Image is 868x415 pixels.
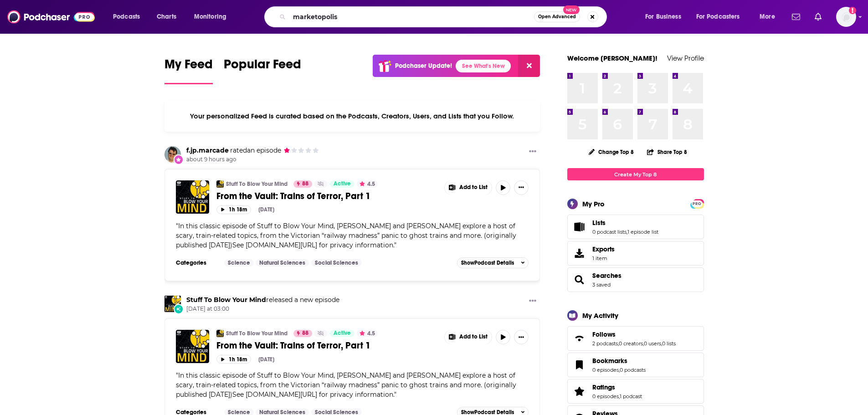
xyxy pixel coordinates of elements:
img: From the Vault: Trains of Terror, Part 1 [176,330,209,363]
button: Open AdvancedNew [534,11,580,22]
img: Stuff To Blow Your Mind [216,330,224,337]
button: open menu [107,10,152,24]
button: Change Top 8 [583,146,640,158]
a: Searches [592,272,621,280]
div: New Rating [174,154,184,164]
span: 1 item [592,255,615,261]
a: 0 creators [619,340,643,347]
button: Show More Button [514,330,529,344]
span: Follows [592,330,616,338]
a: Stuff To Blow Your Mind [226,180,288,188]
span: Popular Feed [224,56,301,77]
span: Active [334,179,351,189]
span: Charts [157,10,176,23]
button: Show More Button [514,180,529,195]
a: Show notifications dropdown [811,9,825,25]
span: From the Vault: Trains of Terror, Part 1 [216,340,370,351]
span: Exports [570,247,589,260]
span: PRO [692,200,703,207]
span: In this classic episode of Stuff to Blow Your Mind, [PERSON_NAME] and [PERSON_NAME] explore a hos... [176,222,516,249]
a: Popular Feed [224,56,301,84]
a: From the Vault: Trains of Terror, Part 1 [216,190,438,202]
span: Monitoring [194,10,226,23]
span: My Feed [164,56,213,77]
a: Lists [592,219,658,227]
input: Search podcasts, credits, & more... [289,10,534,24]
a: 1 episode list [627,229,658,235]
a: Welcome [PERSON_NAME]! [567,54,657,62]
button: ShowPodcast Details [457,257,529,268]
div: New Episode [174,304,184,314]
button: open menu [639,10,693,24]
img: Stuff To Blow Your Mind [164,296,181,312]
span: , [619,367,620,373]
span: For Business [645,10,681,23]
span: Lists [567,215,704,239]
span: , [661,340,662,347]
a: Bookmarks [570,359,589,371]
a: Ratings [592,383,642,391]
span: , [619,393,620,400]
a: PRO [692,200,703,207]
a: 0 users [644,340,661,347]
span: Add to List [459,184,488,191]
a: From the Vault: Trains of Terror, Part 1 [216,340,438,351]
img: Podchaser - Follow, Share and Rate Podcasts [7,8,95,26]
div: Your personalized Feed is curated based on the Podcasts, Creators, Users, and Lists that you Follow. [164,101,540,132]
button: open menu [188,10,238,24]
a: f.jp.marcade [186,146,229,154]
a: Follows [570,332,589,345]
span: Add to List [459,333,488,340]
span: 88 [302,329,308,338]
a: 2 podcasts [592,340,618,347]
span: New [563,5,580,14]
button: Show More Button [445,180,492,195]
a: Active [330,330,354,337]
span: an episode [229,146,281,154]
a: Lists [570,220,589,233]
span: Exports [592,245,615,253]
span: Lists [592,219,606,227]
button: 4.5 [357,330,378,337]
a: Create My Top 8 [567,168,704,180]
a: 0 podcast lists [592,229,627,235]
a: 88 [293,180,312,188]
img: Stuff To Blow Your Mind [216,180,224,188]
a: Searches [570,273,589,286]
span: , [627,229,627,235]
button: Share Top 8 [647,143,688,161]
button: open menu [753,10,786,24]
span: , [618,340,619,347]
p: Podchaser Update! [395,62,452,70]
a: My Feed [164,56,213,84]
span: " " [176,222,516,249]
button: open menu [690,10,753,24]
a: Science [224,259,254,266]
img: User Profile [836,7,856,27]
div: [DATE] [258,206,274,213]
h3: Categories [176,259,217,266]
a: Social Sciences [311,259,362,266]
span: " " [176,371,516,399]
span: Active [334,329,351,338]
button: 1h 18m [216,355,251,364]
div: My Activity [582,311,618,320]
a: 0 lists [662,340,676,347]
a: See What's New [456,60,511,72]
span: In this classic episode of Stuff to Blow Your Mind, [PERSON_NAME] and [PERSON_NAME] explore a hos... [176,371,516,399]
a: From the Vault: Trains of Terror, Part 1 [176,180,209,214]
span: Logged in as Ashley_Beenen [836,7,856,27]
a: Stuff To Blow Your Mind [186,296,266,304]
div: My Pro [582,200,605,208]
span: Ratings [592,383,615,391]
a: Active [330,180,354,188]
span: 88 [302,179,308,189]
a: Exports [567,241,704,266]
span: Searches [567,267,704,292]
